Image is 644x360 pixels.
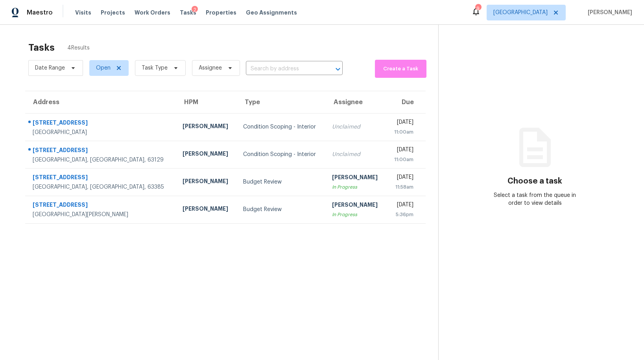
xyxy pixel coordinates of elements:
span: [GEOGRAPHIC_DATA] [493,9,548,17]
div: [PERSON_NAME] [183,205,231,215]
span: 4 Results [67,44,90,52]
span: Create a Task [379,64,423,73]
span: Properties [206,9,236,17]
div: [PERSON_NAME] [183,150,231,160]
div: Condition Scoping - Interior [243,123,319,131]
div: [STREET_ADDRESS] [33,119,170,129]
div: [PERSON_NAME] [332,201,380,211]
div: [DATE] [393,173,413,183]
div: [PERSON_NAME] [183,177,231,187]
div: [STREET_ADDRESS] [33,201,170,211]
div: [DATE] [393,118,413,128]
th: Address [25,91,176,113]
span: Work Orders [135,9,170,17]
div: [DATE] [393,146,413,156]
div: Budget Review [243,206,319,213]
span: Open [96,64,111,72]
div: 2 [192,6,198,14]
div: 9 [475,5,481,13]
div: In Progress [332,183,380,191]
span: Maestro [27,9,53,17]
div: 5:36pm [393,211,413,219]
div: [STREET_ADDRESS] [33,173,170,183]
span: Task Type [142,64,168,72]
div: [PERSON_NAME] [332,173,380,183]
th: Assignee [326,91,386,113]
div: [STREET_ADDRESS] [33,146,170,156]
span: Visits [75,9,91,17]
div: In Progress [332,211,380,219]
span: Projects [101,9,125,17]
input: Search by address [246,63,321,75]
div: Unclaimed [332,151,380,158]
div: Budget Review [243,178,319,186]
button: Create a Task [375,60,426,78]
h2: Tasks [28,44,55,51]
div: [DATE] [393,201,413,211]
span: Assignee [199,64,222,72]
div: [GEOGRAPHIC_DATA][PERSON_NAME] [33,211,170,219]
div: 11:00am [393,156,413,163]
th: Type [237,91,326,113]
span: Date Range [35,64,65,72]
span: Tasks [180,10,196,15]
div: 11:00am [393,128,413,136]
span: Geo Assignments [246,9,297,17]
div: Unclaimed [332,123,380,131]
button: Open [332,64,343,75]
div: Condition Scoping - Interior [243,151,319,158]
div: [GEOGRAPHIC_DATA] [33,129,170,136]
th: HPM [176,91,237,113]
div: [PERSON_NAME] [183,122,231,132]
div: [GEOGRAPHIC_DATA], [GEOGRAPHIC_DATA], 63385 [33,183,170,191]
span: [PERSON_NAME] [585,9,632,17]
div: [GEOGRAPHIC_DATA], [GEOGRAPHIC_DATA], 63129 [33,156,170,164]
th: Due [386,91,426,113]
div: 11:58am [393,183,413,191]
h3: Choose a task [507,177,562,185]
div: Select a task from the queue in order to view details [487,191,583,207]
